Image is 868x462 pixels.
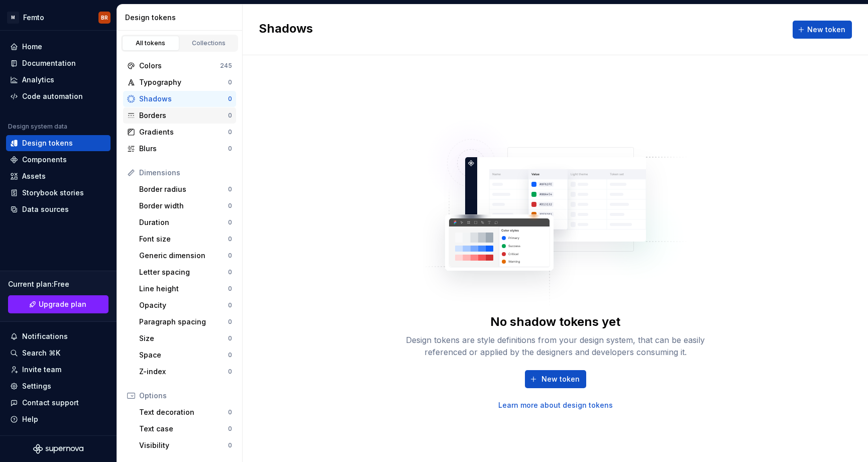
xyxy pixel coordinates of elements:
[22,331,68,341] div: Notifications
[228,318,232,326] div: 0
[139,168,232,178] div: Dimensions
[22,414,38,424] div: Help
[6,411,111,427] button: Help
[228,111,232,120] div: 0
[8,295,108,313] a: Upgrade plan
[125,13,238,23] div: Design tokens
[6,185,111,201] a: Storybook stories
[139,61,220,71] div: Colors
[139,391,232,401] div: Options
[228,441,232,449] div: 0
[135,198,236,214] a: Border width0
[22,348,60,358] div: Search ⌘K
[139,251,228,261] div: Generic dimension
[525,370,586,388] button: New token
[6,39,111,55] a: Home
[22,398,79,408] div: Contact support
[228,128,232,136] div: 0
[139,367,228,377] div: Z-index
[139,201,228,211] div: Border width
[2,7,115,28] button: MFemtoBR
[228,301,232,309] div: 0
[123,74,236,90] a: Typography0
[139,440,228,450] div: Visibility
[135,330,236,346] a: Size0
[139,317,228,327] div: Paragraph spacing
[135,347,236,363] a: Space0
[123,124,236,140] a: Gradients0
[6,201,111,217] a: Data sources
[139,407,228,417] div: Text decoration
[139,127,228,137] div: Gradients
[22,75,54,85] div: Analytics
[23,13,44,23] div: Femto
[123,141,236,157] a: Blurs0
[22,58,76,68] div: Documentation
[22,171,46,181] div: Assets
[22,91,83,101] div: Code automation
[6,345,111,361] button: Search ⌘K
[8,279,108,289] div: Current plan : Free
[6,72,111,88] a: Analytics
[228,351,232,359] div: 0
[498,400,613,410] a: Learn more about design tokens
[139,144,228,154] div: Blurs
[135,231,236,247] a: Font size0
[135,314,236,330] a: Paragraph spacing0
[228,368,232,376] div: 0
[135,264,236,280] a: Letter spacing0
[6,135,111,151] a: Design tokens
[228,408,232,416] div: 0
[139,184,228,194] div: Border radius
[228,235,232,243] div: 0
[22,138,73,148] div: Design tokens
[22,204,69,214] div: Data sources
[139,300,228,310] div: Opacity
[123,91,236,107] a: Shadows0
[139,284,228,294] div: Line height
[228,145,232,153] div: 0
[22,42,42,52] div: Home
[139,94,228,104] div: Shadows
[33,444,83,454] svg: Supernova Logo
[6,168,111,184] a: Assets
[6,152,111,168] a: Components
[135,214,236,230] a: Duration0
[126,39,176,47] div: All tokens
[6,378,111,394] a: Settings
[490,314,620,330] div: No shadow tokens yet
[807,25,845,35] span: New token
[793,21,852,39] button: New token
[220,62,232,70] div: 245
[39,299,86,309] span: Upgrade plan
[6,55,111,71] a: Documentation
[135,364,236,380] a: Z-index0
[22,365,61,375] div: Invite team
[101,14,108,22] div: BR
[228,285,232,293] div: 0
[228,95,232,103] div: 0
[8,123,67,131] div: Design system data
[135,421,236,437] a: Text case0
[135,181,236,197] a: Border radius0
[259,21,313,39] h2: Shadows
[139,234,228,244] div: Font size
[135,281,236,297] a: Line height0
[135,248,236,264] a: Generic dimension0
[139,217,228,227] div: Duration
[6,362,111,378] a: Invite team
[228,268,232,276] div: 0
[139,77,228,87] div: Typography
[395,334,716,358] div: Design tokens are style definitions from your design system, that can be easily referenced or app...
[22,188,84,198] div: Storybook stories
[228,334,232,342] div: 0
[7,12,19,24] div: M
[228,218,232,226] div: 0
[228,185,232,193] div: 0
[6,395,111,411] button: Contact support
[123,107,236,124] a: Borders0
[135,297,236,313] a: Opacity0
[228,252,232,260] div: 0
[135,437,236,453] a: Visibility0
